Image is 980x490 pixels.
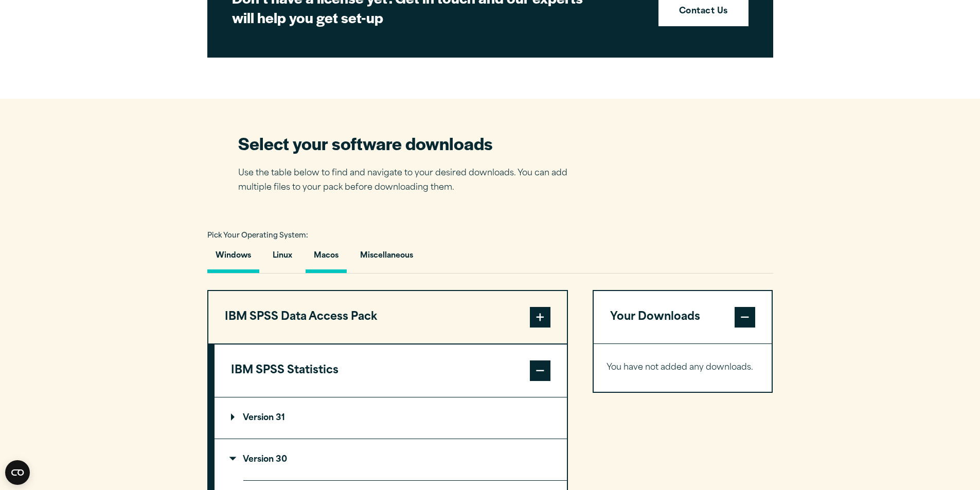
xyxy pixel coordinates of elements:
p: You have not added any downloads. [607,360,759,375]
button: Linux [264,244,300,273]
p: Version 30 [231,456,287,464]
p: Use the table below to find and navigate to your desired downloads. You can add multiple files to... [238,166,583,196]
button: Miscellaneous [352,244,421,273]
button: IBM SPSS Statistics [215,344,567,397]
strong: Contact Us [679,5,728,19]
button: Windows [207,244,259,273]
button: Macos [306,244,347,273]
span: Pick Your Operating System: [207,232,308,239]
summary: Version 31 [215,397,567,439]
h2: Select your software downloads [238,132,583,155]
summary: Version 30 [215,439,567,480]
button: Your Downloads [594,291,772,343]
button: IBM SPSS Data Access Pack [208,291,567,343]
p: Version 31 [231,414,285,422]
button: Open CMP widget [5,460,30,485]
div: Your Downloads [594,343,772,392]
